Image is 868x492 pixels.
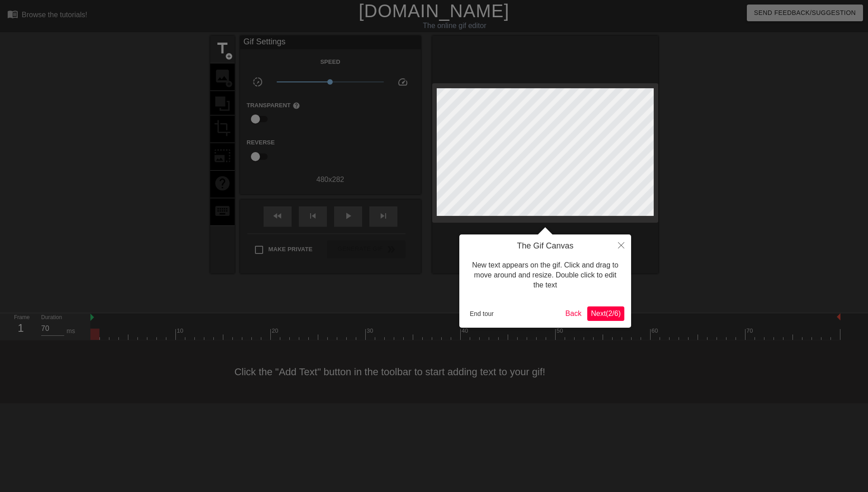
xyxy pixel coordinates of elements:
[611,234,631,255] button: Close
[466,251,624,300] div: New text appears on the gif. Click and drag to move around and resize. Double click to edit the text
[466,241,624,251] h4: The Gif Canvas
[591,310,621,317] span: Next ( 2 / 6 )
[466,307,497,320] button: End tour
[562,306,585,321] button: Back
[587,306,624,321] button: Next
